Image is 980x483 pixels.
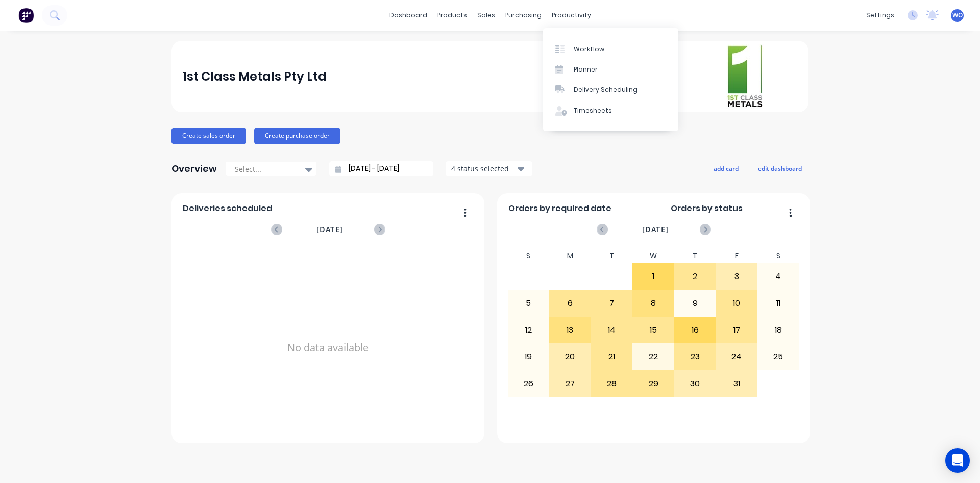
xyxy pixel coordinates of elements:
div: 17 [716,317,757,343]
div: No data available [183,248,474,447]
div: 12 [508,317,549,343]
div: 10 [716,290,757,316]
div: 4 status selected [451,163,516,174]
div: 28 [592,371,632,396]
div: 21 [592,344,632,370]
img: 1st Class Metals Pty Ltd [726,44,764,109]
span: [DATE] [316,224,343,235]
div: T [591,248,633,263]
div: Delivery Scheduling [574,85,638,95]
a: Planner [543,59,678,80]
div: W [632,248,674,263]
div: 29 [633,371,674,396]
a: Delivery Scheduling [543,80,678,100]
span: WO [952,11,963,20]
div: 13 [550,317,591,343]
div: 23 [675,344,716,370]
div: 22 [633,344,674,370]
div: sales [472,8,500,23]
a: Timesheets [543,101,678,121]
div: 1 [633,264,674,289]
span: Orders by status [671,202,743,215]
button: add card [707,162,745,175]
div: 31 [716,371,757,396]
span: Orders by required date [508,202,611,215]
img: Factory [18,8,34,23]
button: Create sales order [171,128,246,144]
div: Workflow [574,44,604,54]
div: 4 [758,264,799,289]
div: 6 [550,290,591,316]
div: settings [861,8,899,23]
div: Timesheets [574,106,612,116]
div: Overview [171,158,217,179]
div: 5 [508,290,549,316]
button: 4 status selected [446,161,532,176]
button: edit dashboard [751,162,808,175]
div: 30 [675,371,716,396]
div: 1st Class Metals Pty Ltd [183,66,327,87]
div: productivity [547,8,596,23]
div: 19 [508,344,549,370]
div: Planner [574,65,598,74]
a: dashboard [384,8,432,23]
div: 24 [716,344,757,370]
div: 14 [592,317,632,343]
div: S [757,248,799,263]
div: T [674,248,716,263]
div: 7 [592,290,632,316]
div: 18 [758,317,799,343]
div: 20 [550,344,591,370]
div: Open Intercom Messenger [945,448,970,473]
div: 8 [633,290,674,316]
div: 3 [716,264,757,289]
div: F [716,248,757,263]
div: 11 [758,290,799,316]
span: [DATE] [642,224,669,235]
span: Deliveries scheduled [183,202,272,215]
div: 27 [550,371,591,396]
div: products [432,8,472,23]
div: 25 [758,344,799,370]
div: 26 [508,371,549,396]
div: 9 [675,290,716,316]
div: M [549,248,591,263]
div: 2 [675,264,716,289]
div: purchasing [500,8,547,23]
div: 15 [633,317,674,343]
a: Workflow [543,38,678,59]
button: Create purchase order [254,128,340,144]
div: 16 [675,317,716,343]
div: S [508,248,550,263]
